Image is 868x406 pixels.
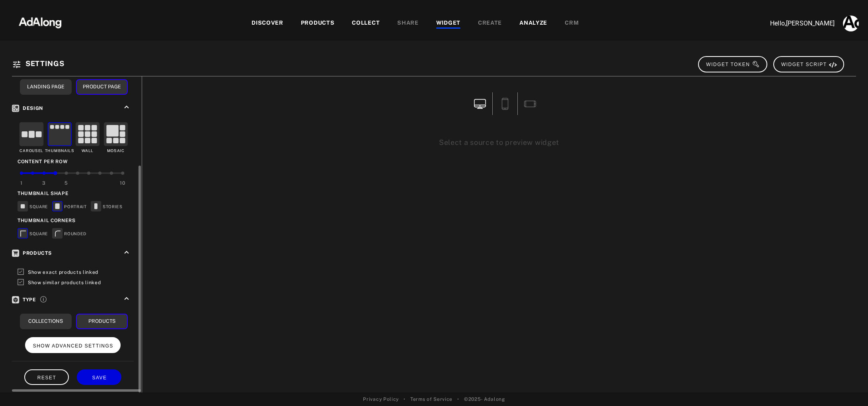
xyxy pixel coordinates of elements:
img: 63233d7d88ed69de3c212112c67096b6.png [5,10,75,34]
div: SQUARE [18,201,48,213]
span: Design [12,105,43,111]
a: Terms of Service [410,396,453,403]
span: SAVE [92,375,107,381]
div: CREATE [478,19,502,28]
span: • [457,396,459,403]
div: Thumbnails [45,148,74,154]
button: Product Page [76,79,128,95]
div: ROUNDED [52,228,86,240]
div: 5 [64,180,68,187]
div: 1 [20,180,23,187]
div: CRM [565,19,579,28]
button: Account settings [841,14,861,33]
i: keyboard_arrow_up [122,248,131,257]
button: WIDGET SCRIPT [773,56,844,72]
i: keyboard_arrow_up [122,103,131,111]
iframe: Chat Widget [828,368,868,406]
a: Privacy Policy [363,396,399,403]
div: ANALYZE [519,19,547,28]
span: Settings [25,59,64,68]
span: Products [12,250,52,256]
div: PORTRAIT [52,201,87,213]
button: Products [76,314,128,329]
div: STORIES [91,201,123,213]
span: Type [12,297,36,303]
div: Thumbnail Corners [18,217,130,224]
div: Thumbnail Shape [18,190,130,197]
div: 3 [42,180,46,187]
div: PRODUCTS [301,19,335,28]
div: Select a source to preview widget [310,137,688,148]
span: SHOW ADVANCED SETTINGS [33,343,113,349]
div: SQUARE [18,228,48,240]
div: Content per row [18,158,130,165]
i: keyboard_arrow_up [122,294,131,303]
p: Hello, [PERSON_NAME] [755,19,835,28]
div: SHARE [397,19,419,28]
div: Carousel [20,148,43,154]
span: WIDGET TOKEN [706,62,760,67]
button: RESET [24,369,69,385]
div: WIDGET [436,19,460,28]
button: SHOW ADVANCED SETTINGS [25,337,121,353]
span: © 2025 - Adalong [464,396,505,403]
span: Show similar products linked [28,280,101,285]
span: Choose if your widget will display content based on collections or products [40,295,47,303]
span: WIDGET SCRIPT [781,62,837,67]
button: Collections [20,314,72,329]
img: AAuE7mCcxfrEYqyvOQj0JEqcpTTBGQ1n7nJRUNytqTeM [843,16,859,31]
button: WIDGET TOKEN [698,56,767,72]
button: SAVE [77,369,121,385]
button: Landing Page [20,79,72,95]
div: Wall [82,148,94,154]
div: COLLECT [352,19,380,28]
span: • [404,396,406,403]
span: Show exact products linked [28,269,98,275]
div: 10 [120,180,125,187]
div: DISCOVER [252,19,283,28]
span: RESET [37,375,57,381]
div: Mosaic [107,148,125,154]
